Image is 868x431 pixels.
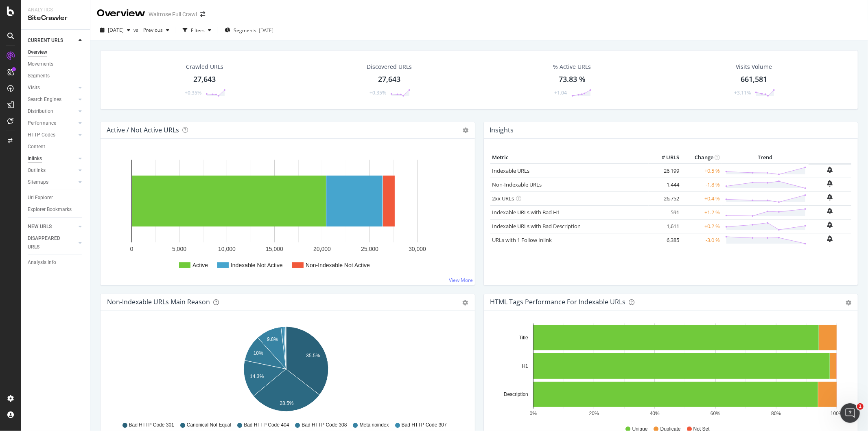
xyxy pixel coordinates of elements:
button: [DATE] [97,24,133,37]
text: Description [503,391,528,397]
a: Segments [28,72,84,80]
div: bell-plus [827,222,833,228]
i: Options [463,128,469,133]
text: H1 [522,363,528,369]
a: Url Explorer [28,194,84,202]
span: Canonical Not Equal [187,422,231,429]
div: DISAPPEARED URLS [28,234,69,251]
button: Previous [140,24,173,37]
text: 60% [711,411,720,416]
text: Non-Indexable Not Active [306,262,370,268]
div: bell-plus [827,167,833,173]
td: +1.2 % [681,205,722,219]
a: Indexable URLs with Bad H1 [492,209,560,216]
iframe: Intercom live chat [840,403,860,423]
text: 20,000 [313,246,331,252]
div: NEW URLS [28,222,52,231]
div: Waitrose Full Crawl [149,10,197,18]
div: Filters [191,27,205,34]
div: +3.11% [734,89,751,96]
text: 9.8% [267,336,278,342]
text: 0 [130,246,133,252]
div: Content [28,143,45,151]
div: SiteCrawler [28,13,83,23]
span: Bad HTTP Code 308 [302,422,347,429]
div: +1.04 [555,89,567,96]
a: Movements [28,60,84,68]
div: gear [463,300,468,306]
td: 26,199 [649,164,681,178]
a: Outlinks [28,166,76,175]
th: Trend [722,152,809,164]
th: Metric [490,152,649,164]
div: HTML Tags Performance for Indexable URLs [490,298,626,306]
div: Sitemaps [28,178,48,187]
svg: A chart. [107,152,465,279]
div: Distribution [28,107,53,116]
div: +0.35% [370,89,386,96]
a: HTTP Codes [28,131,76,139]
a: DISAPPEARED URLS [28,234,76,251]
a: Content [28,143,84,151]
text: 30,000 [409,246,426,252]
div: bell-plus [827,208,833,214]
a: URLs with 1 Follow Inlink [492,236,552,244]
td: -3.0 % [681,233,722,247]
td: 591 [649,205,681,219]
div: gear [846,300,851,306]
span: 1 [857,403,864,410]
span: Previous [140,26,163,33]
div: HTTP Codes [28,131,55,139]
text: 0% [529,411,537,416]
div: bell-plus [827,180,833,187]
text: Active [192,262,208,268]
div: CURRENT URLS [28,36,63,45]
svg: A chart. [490,323,848,418]
div: Outlinks [28,166,46,175]
a: Analysis Info [28,258,84,267]
text: 10% [254,350,263,356]
td: +0.4 % [681,191,722,205]
a: NEW URLS [28,222,76,231]
div: bell-plus [827,194,833,200]
h4: Active / Not Active URLs [107,125,179,136]
div: Analytics [28,7,83,13]
div: % Active URLs [553,63,591,71]
text: 14.3% [250,374,264,379]
div: Overview [97,7,145,20]
div: Discovered URLs [367,63,412,71]
td: 6,385 [649,233,681,247]
text: 28.5% [280,400,293,406]
div: Movements [28,60,53,68]
a: Indexable URLs [492,167,530,174]
td: 1,611 [649,219,681,233]
div: 27,643 [193,74,216,85]
div: arrow-right-arrow-left [200,11,205,17]
a: Indexable URLs with Bad Description [492,222,581,230]
text: 35.5% [306,353,320,359]
a: Overview [28,48,84,57]
td: 26,752 [649,191,681,205]
div: Crawled URLs [186,63,223,71]
a: Sitemaps [28,178,76,187]
div: Performance [28,119,56,128]
div: Url Explorer [28,194,53,202]
a: Performance [28,119,76,128]
th: # URLS [649,152,681,164]
div: bell-plus [827,235,833,242]
a: Distribution [28,107,76,116]
h4: Insights [490,125,514,136]
button: Segments[DATE] [221,24,277,37]
div: Overview [28,48,47,57]
span: Bad HTTP Code 301 [129,422,174,429]
div: Visits [28,84,40,92]
text: 10,000 [218,246,236,252]
div: Analysis Info [28,258,56,267]
td: -1.8 % [681,178,722,191]
text: 20% [589,411,599,416]
div: A chart. [107,323,465,418]
text: Title [519,335,528,341]
span: Meta noindex [360,422,389,429]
